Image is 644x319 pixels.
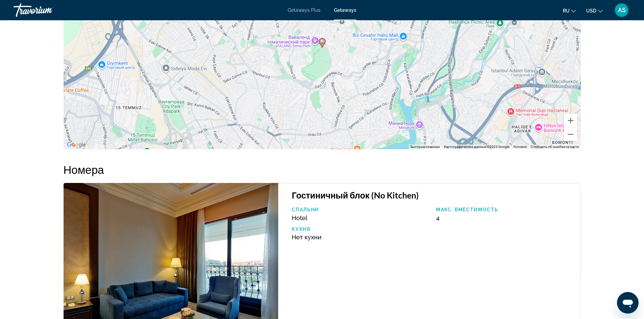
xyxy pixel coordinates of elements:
[613,3,630,17] button: User Menu
[444,145,509,149] span: Картографические данные ©2025 Google
[586,6,603,16] button: Change currency
[531,145,579,149] a: Сообщить об ошибке на карте
[618,7,626,14] span: AS
[64,163,581,176] h2: Номера
[65,140,88,149] img: Google
[436,214,439,221] span: 4
[617,292,639,314] iframe: Кнопка запуска окна обмена сообщениями
[14,1,81,19] a: Travorium
[563,6,576,16] button: Change language
[564,128,577,141] button: Уменьшить
[410,144,440,149] button: Быстрые клавиши
[564,114,577,127] button: Увеличить
[65,140,88,149] a: Открыть эту область в Google Картах (в новом окне)
[292,207,429,212] p: Спальни
[292,234,321,241] span: Нет кухни
[292,214,307,221] span: Hotel
[334,7,356,13] a: Getaways
[436,207,574,212] p: Макс. вместимость
[288,7,320,13] a: Getaways Plus
[563,8,570,14] span: ru
[513,145,527,149] a: Условия (ссылка откроется в новой вкладке)
[292,227,429,232] p: Кухня
[292,190,573,200] h3: Гостиничный блок (No Kitchen)
[586,8,596,14] span: USD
